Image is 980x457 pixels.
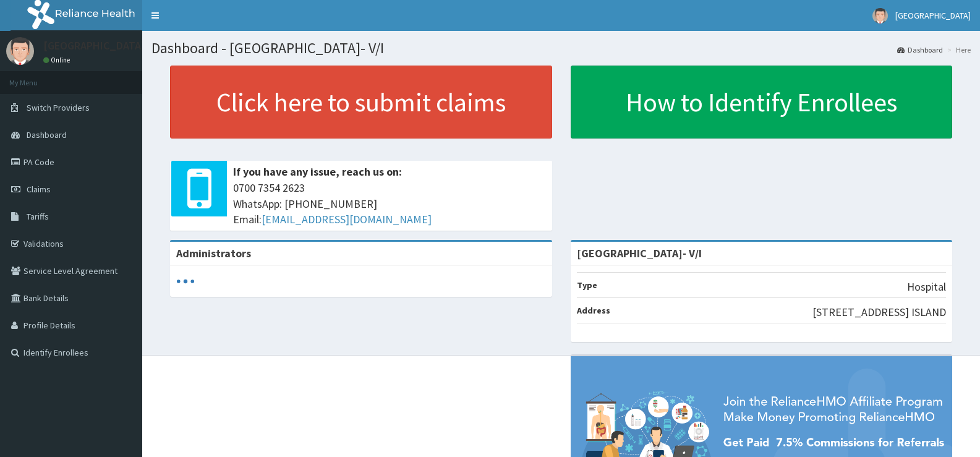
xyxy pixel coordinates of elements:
b: Type [577,280,597,291]
b: Administrators [176,246,251,260]
img: User Image [872,8,888,23]
h1: Dashboard - [GEOGRAPHIC_DATA]- V/I [151,40,971,56]
a: Online [43,56,73,64]
strong: [GEOGRAPHIC_DATA]- V/I [577,246,702,260]
span: 0700 7354 2623 WhatsApp: [PHONE_NUMBER] Email: [233,180,546,228]
a: Click here to submit claims [170,66,552,139]
span: [GEOGRAPHIC_DATA] [895,10,971,21]
a: How to Identify Enrollees [571,66,953,139]
a: Dashboard [897,45,943,55]
span: Tariffs [27,211,49,222]
a: [EMAIL_ADDRESS][DOMAIN_NAME] [262,212,432,226]
b: Address [577,305,610,316]
span: Dashboard [27,129,67,140]
p: Hospital [907,279,946,295]
p: [GEOGRAPHIC_DATA] [43,40,145,51]
svg: audio-loading [176,272,195,291]
li: Here [944,45,971,55]
span: Switch Providers [27,102,90,113]
span: Claims [27,184,51,195]
b: If you have any issue, reach us on: [233,164,402,179]
img: User Image [6,37,34,65]
p: [STREET_ADDRESS] ISLAND [812,304,946,320]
